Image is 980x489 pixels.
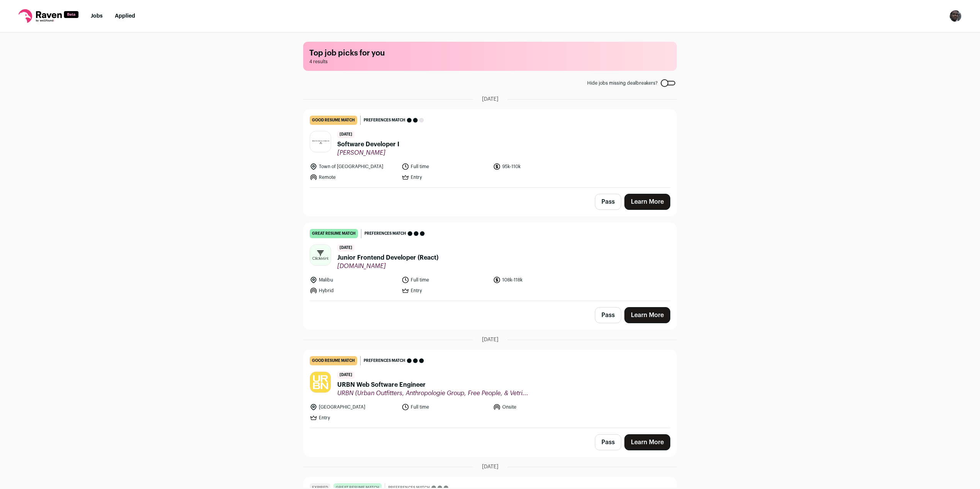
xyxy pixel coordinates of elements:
li: Entry [402,287,489,294]
img: e788f4e75367696a07ce2a10fa40060b1b36f36b872a9b97712f51a2b71fcd63.jpg [310,139,331,144]
img: 17668870-medium_jpg [949,10,962,22]
li: Entry [402,173,489,181]
span: [DOMAIN_NAME] [337,262,438,270]
span: Preferences match [364,357,405,365]
span: URBN Web Software Engineer [337,380,528,389]
a: good resume match Preferences match [DATE] URBN Web Software Engineer URBN (Urban Outfitters, Ant... [304,350,676,428]
span: Preferences match [364,230,406,237]
span: [PERSON_NAME] [337,149,399,157]
li: 95k-110k [493,163,580,170]
li: Entry [310,414,397,422]
a: Learn More [624,434,670,450]
span: [DATE] [337,131,354,138]
button: Pass [595,434,621,450]
li: 108k-118k [493,276,580,284]
img: e8103f8e05d805336c9e00053204a23ed21583eb2a7075ad303746d2f489e1b0.jpg [310,372,331,393]
li: Full time [402,403,489,411]
img: 2065813ae382b873bda44d74ee707bda7962cba162060e6630c3742f74819bf9.jpg [310,245,331,265]
span: URBN (Urban Outfitters, Anthropologie Group, Free People, & Vetri... [337,389,528,397]
span: [DATE] [337,371,354,379]
span: Preferences match [364,116,405,124]
a: good resume match Preferences match [DATE] Software Developer I [PERSON_NAME] Town of [GEOGRAPHIC... [304,110,676,187]
div: great resume match [310,229,358,238]
span: 4 results [309,59,671,65]
a: Learn More [624,307,670,323]
a: Jobs [91,13,103,19]
li: Remote [310,173,397,181]
div: good resume match [310,116,357,125]
div: good resume match [310,356,357,365]
h1: Top job picks for you [309,48,671,59]
span: Junior Frontend Developer (React) [337,253,438,262]
a: Learn More [624,194,670,210]
button: Open dropdown [949,10,962,22]
li: [GEOGRAPHIC_DATA] [310,403,397,411]
a: Applied [115,13,135,19]
button: Pass [595,194,621,210]
li: Full time [402,163,489,170]
button: Pass [595,307,621,323]
li: Full time [402,276,489,284]
span: [DATE] [482,463,498,471]
span: [DATE] [337,244,354,252]
span: [DATE] [482,336,498,343]
span: [DATE] [482,95,498,103]
span: Hide jobs missing dealbreakers? [587,80,658,86]
li: Hybrid [310,287,397,294]
li: Malibu [310,276,397,284]
span: Software Developer I [337,140,399,149]
li: Town of [GEOGRAPHIC_DATA] [310,163,397,170]
li: Onsite [493,403,580,411]
a: great resume match Preferences match [DATE] Junior Frontend Developer (React) [DOMAIN_NAME] Malib... [304,223,676,301]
